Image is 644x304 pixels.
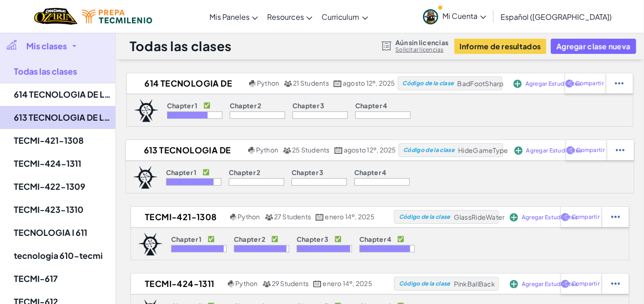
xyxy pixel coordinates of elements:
[265,214,273,221] img: MultipleUsers.png
[403,81,454,86] span: Código de la clase
[565,79,574,88] img: IconShare_Purple.svg
[354,169,387,176] p: Chapter 4
[399,214,450,220] span: Código de la clase
[272,279,309,287] span: 29 Students
[323,279,372,287] span: enero 14º, 2025
[355,102,388,109] p: Chapter 4
[513,80,522,88] img: IconAddStudents.svg
[611,213,620,221] img: IconStudentEllipsis.svg
[262,4,317,29] a: Resources
[230,214,237,221] img: python.png
[403,147,454,153] span: Código de la clase
[131,210,228,224] h2: TECMI-421-1308
[205,4,262,29] a: Mis Paneles
[133,166,158,189] img: logo
[359,235,392,243] p: Chapter 4
[138,233,163,256] img: logo
[395,46,448,53] a: Solicitar licencias
[134,99,159,122] img: logo
[458,79,504,88] span: BadFootSharp
[292,146,330,154] span: 25 Students
[399,281,450,286] span: Código de la clase
[229,169,261,176] p: Chapter 2
[566,146,575,154] img: IconShare_Purple.svg
[577,147,605,153] span: Compartir
[443,11,486,21] span: Mi Cuenta
[454,213,505,221] span: GlassRideWater
[561,280,570,288] img: IconShare_Purple.svg
[551,39,636,54] button: Agregar clase nueva
[514,146,523,155] img: IconAddStudents.svg
[256,146,278,154] span: Python
[131,210,394,224] a: TECMI-421-1308 Python 27 Students enero 14º, 2025
[283,147,291,154] img: MultipleUsers.png
[203,169,209,176] p: ✅
[496,4,617,29] a: Español ([GEOGRAPHIC_DATA])
[522,215,578,220] span: Agregar Estudiantes
[293,79,329,87] span: 21 Students
[234,235,266,243] p: Chapter 2
[292,102,325,109] p: Chapter 3
[334,235,341,243] p: ✅
[297,235,329,243] p: Chapter 3
[397,235,404,243] p: ✅
[316,214,324,221] img: calendar.svg
[458,146,508,154] span: HideGameType
[616,146,625,154] img: IconStudentEllipsis.svg
[510,213,518,222] img: IconAddStudents.svg
[130,37,232,55] h1: Todas las clases
[166,169,197,176] p: Chapter 1
[317,4,373,29] a: Curriculum
[334,80,342,87] img: calendar.svg
[423,9,438,24] img: avatar
[284,80,292,87] img: MultipleUsers.png
[334,147,343,154] img: calendar.svg
[235,279,257,287] span: Python
[522,281,578,287] span: Agregar Estudiantes
[262,281,271,287] img: MultipleUsers.png
[454,280,495,288] span: PinkBallBack
[167,102,198,109] p: Chapter 1
[127,76,247,90] h2: 614 TECNOLOGIA DE LA INF I
[572,214,600,220] span: Compartir
[26,42,67,50] span: Mis clases
[127,76,398,90] a: 614 TECNOLOGIA DE LA INF I Python 21 Students agosto 12º, 2025
[131,277,226,291] h2: TECMI-424-1311
[343,79,395,87] span: agosto 12º, 2025
[230,102,262,109] p: Chapter 2
[34,7,77,26] a: Ozaria by CodeCombat logo
[271,235,278,243] p: ✅
[611,280,620,288] img: IconStudentEllipsis.svg
[510,280,518,288] img: IconAddStudents.svg
[344,146,396,154] span: agosto 12º, 2025
[126,143,398,157] a: 613 TECNOLOGIA DE LA INF I Python 25 Students agosto 12º, 2025
[418,2,491,31] a: Mi Cuenta
[208,235,215,243] p: ✅
[209,12,250,22] span: Mis Paneles
[501,12,612,22] span: Español ([GEOGRAPHIC_DATA])
[454,39,547,54] button: Informe de resultados
[249,80,256,87] img: python.png
[313,281,322,287] img: calendar.svg
[274,212,311,221] span: 27 Students
[238,212,260,221] span: Python
[171,235,202,243] p: Chapter 1
[131,277,394,291] a: TECMI-424-1311 Python 29 Students enero 14º, 2025
[526,148,582,153] span: Agregar Estudiantes
[325,212,375,221] span: enero 14º, 2025
[257,79,279,87] span: Python
[615,79,624,88] img: IconStudentEllipsis.svg
[34,7,77,26] img: Home
[576,81,604,86] span: Compartir
[267,12,304,22] span: Resources
[203,102,210,109] p: ✅
[82,10,152,23] img: Tecmilenio logo
[525,81,581,87] span: Agregar Estudiantes
[395,39,448,46] span: Aún sin licencias
[228,281,235,287] img: python.png
[126,143,246,157] h2: 613 TECNOLOGIA DE LA INF I
[322,12,360,22] span: Curriculum
[561,213,570,221] img: IconShare_Purple.svg
[248,147,255,154] img: python.png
